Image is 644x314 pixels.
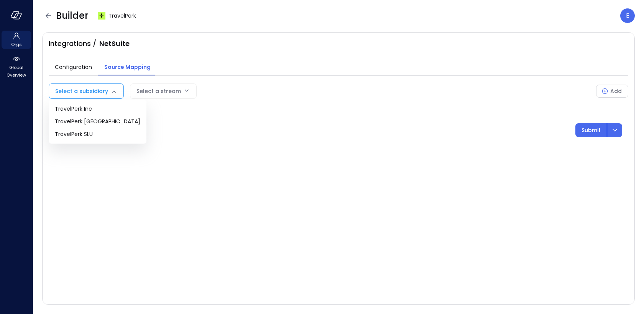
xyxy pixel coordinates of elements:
div: TravelPerk UK [55,118,140,126]
span: TravelPerk SLU [55,130,140,138]
span: TravelPerk [GEOGRAPHIC_DATA] [55,118,140,126]
span: TravelPerk Inc [55,105,140,113]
